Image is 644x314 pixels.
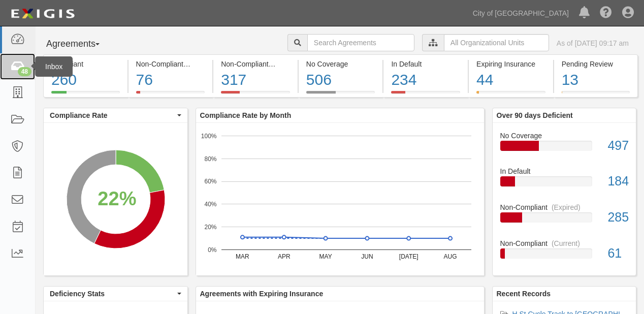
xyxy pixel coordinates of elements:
[493,238,636,248] div: Non-Compliant
[307,34,414,51] input: Search Agreements
[391,69,460,91] div: 234
[204,201,216,208] text: 40%
[187,59,216,69] div: (Current)
[50,289,175,299] span: Deficiency Stats
[204,178,216,185] text: 60%
[500,238,629,267] a: Non-Compliant(Current)61
[277,253,290,260] text: APR
[469,91,553,99] a: Expiring Insurance44
[493,202,636,212] div: Non-Compliant
[444,34,549,51] input: All Organizational Units
[306,69,375,91] div: 506
[208,246,217,253] text: 0%
[8,5,78,23] img: logo-5460c22ac91f19d4615b14bd174203de0afe785f0fc80cf4dbbc73dc1793850b.png
[552,202,581,212] div: (Expired)
[600,208,636,227] div: 285
[383,91,468,99] a: In Default234
[468,3,574,23] a: City of [GEOGRAPHIC_DATA]
[35,56,73,77] div: Inbox
[44,123,187,275] svg: A chart.
[201,132,216,139] text: 100%
[476,59,545,69] div: Expiring Insurance
[500,131,629,167] a: No Coverage497
[51,69,120,91] div: 260
[273,59,302,69] div: (Expired)
[128,91,213,99] a: Non-Compliant(Current)76
[200,290,324,298] b: Agreements with Expiring Insurance
[204,155,216,162] text: 80%
[497,290,551,298] b: Recent Records
[43,91,127,99] a: Compliant260
[600,7,612,19] i: Help Center - Complianz
[600,137,636,155] div: 497
[51,59,120,69] div: Compliant
[204,224,216,231] text: 20%
[493,131,636,141] div: No Coverage
[399,253,418,260] text: [DATE]
[306,59,375,69] div: No Coverage
[443,253,457,260] text: AUG
[500,166,629,202] a: In Default184
[319,253,332,260] text: MAY
[476,69,545,91] div: 44
[221,69,290,91] div: 317
[552,238,580,248] div: (Current)
[493,166,636,176] div: In Default
[600,244,636,263] div: 61
[18,67,31,76] div: 48
[50,110,175,120] span: Compliance Rate
[196,123,484,275] svg: A chart.
[557,38,629,48] div: As of [DATE] 09:17 am
[221,59,290,69] div: Non-Compliant (Expired)
[391,59,460,69] div: In Default
[44,287,187,301] button: Deficiency Stats
[236,253,249,260] text: MAR
[200,111,292,119] b: Compliance Rate by Month
[562,59,630,69] div: Pending Review
[136,59,205,69] div: Non-Compliant (Current)
[43,34,119,54] button: Agreements
[500,202,629,238] a: Non-Compliant(Expired)285
[44,108,187,122] button: Compliance Rate
[554,91,638,99] a: Pending Review13
[98,185,136,212] div: 22%
[136,69,205,91] div: 76
[299,91,383,99] a: No Coverage506
[497,111,573,119] b: Over 90 days Deficient
[213,91,298,99] a: Non-Compliant(Expired)317
[600,172,636,191] div: 184
[562,69,630,91] div: 13
[361,253,373,260] text: JUN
